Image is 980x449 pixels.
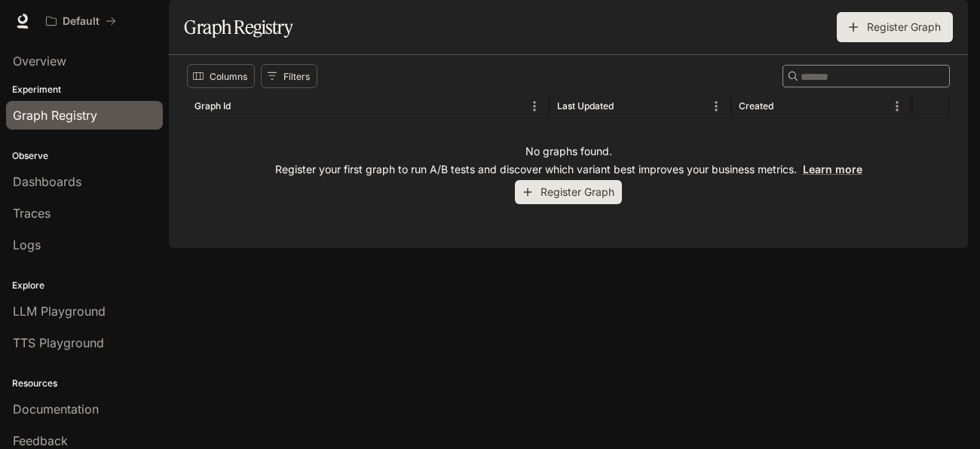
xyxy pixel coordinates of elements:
[515,180,622,205] button: Register Graph
[39,6,123,36] button: All workspaces
[557,100,614,111] div: Last Updated
[194,100,231,111] div: Graph Id
[615,95,638,118] button: Sort
[775,95,798,118] button: Sort
[261,64,317,88] button: Show filters
[184,12,292,42] h1: Graph Registry
[523,95,546,118] button: Menu
[232,95,255,118] button: Sort
[886,95,908,118] button: Menu
[187,64,255,88] button: Select columns
[63,15,100,28] p: Default
[837,12,953,42] button: Register Graph
[803,163,862,176] a: Learn more
[705,95,727,118] button: Menu
[782,65,950,87] div: Search
[739,100,773,111] div: Created
[525,144,612,159] p: No graphs found.
[275,162,862,177] p: Register your first graph to run A/B tests and discover which variant best improves your business...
